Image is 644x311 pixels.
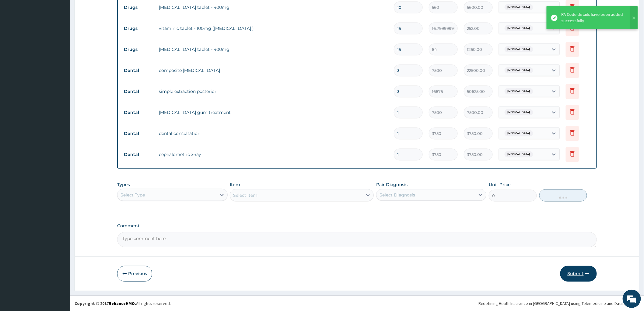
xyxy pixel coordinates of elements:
[505,4,533,10] span: [MEDICAL_DATA]
[505,67,533,73] span: [MEDICAL_DATA]
[121,2,156,13] td: Drugs
[35,77,84,138] span: We're online!
[505,25,533,31] span: [MEDICAL_DATA]
[156,148,391,161] td: cephalometric x-ray
[505,46,533,52] span: [MEDICAL_DATA]
[505,151,533,157] span: [MEDICAL_DATA]
[156,64,391,76] td: composite [MEDICAL_DATA]
[478,301,639,307] div: Redefining Heath Insurance in [GEOGRAPHIC_DATA] using Telemedicine and Data Science!
[117,182,130,187] label: Types
[539,189,587,202] button: Add
[230,182,240,188] label: Item
[121,65,156,76] td: Dental
[156,22,391,34] td: vitamin c tablet - 100mg ([MEDICAL_DATA] )
[489,182,511,188] label: Unit Price
[156,43,391,55] td: [MEDICAL_DATA] tablet - 400mg
[505,88,533,94] span: [MEDICAL_DATA]
[117,224,597,229] label: Comment
[156,1,391,13] td: [MEDICAL_DATA] tablet - 400mg
[380,192,415,198] div: Select Diagnosis
[562,11,624,24] div: PA Code details have been added successfully
[121,149,156,160] td: Dental
[32,34,102,42] div: Chat with us now
[121,23,156,34] td: Drugs
[3,166,116,188] textarea: Type your message and hit 'Enter'
[121,86,156,97] td: Dental
[100,3,114,18] div: Minimize live chat window
[117,266,152,282] button: Previous
[560,266,597,282] button: Submit
[376,182,408,188] label: Pair Diagnosis
[121,192,145,198] div: Select Type
[11,30,25,46] img: d_794563401_company_1708531726252_794563401
[156,106,391,118] td: [MEDICAL_DATA] gum treatment
[109,301,135,306] a: RelianceHMO
[505,109,533,115] span: [MEDICAL_DATA]
[121,128,156,139] td: Dental
[156,85,391,97] td: simple extraction posterior
[505,130,533,136] span: [MEDICAL_DATA]
[121,107,156,118] td: Dental
[75,301,136,306] strong: Copyright © 2017 .
[121,44,156,55] td: Drugs
[156,127,391,140] td: dental consultation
